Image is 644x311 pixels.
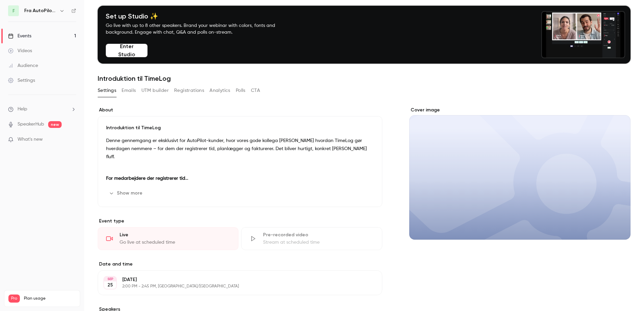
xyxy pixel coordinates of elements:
div: LiveGo live at scheduled time [98,227,238,250]
button: Polls [236,85,246,96]
p: 25 [107,282,113,288]
span: What's new [18,136,43,143]
p: Go live with up to 8 other speakers. Brand your webinar with colors, fonts and background. Engage... [106,22,291,36]
div: Videos [8,47,32,54]
p: 2:00 PM - 2:45 PM, [GEOGRAPHIC_DATA]/[GEOGRAPHIC_DATA] [122,284,347,289]
a: SpeakerHub [18,121,44,128]
button: Show more [106,188,147,199]
div: Audience [8,62,38,69]
button: UTM builder [141,85,169,96]
p: Introduktion til TimeLog [106,125,374,131]
span: Plan usage [24,296,76,301]
div: Live [120,232,230,238]
section: Cover image [409,107,631,240]
span: new [48,121,62,128]
div: Go live at scheduled time [120,239,230,246]
label: Date and time [98,261,382,268]
p: Denne gennemgang er eksklusivt for AutoPilot-kunder, hvor vores gode kollega [PERSON_NAME] hvorda... [106,137,374,161]
button: Registrations [174,85,204,96]
p: [DATE] [122,276,347,283]
span: Help [18,106,27,113]
p: Event type [98,218,382,224]
button: CTA [251,85,260,96]
label: About [98,107,382,113]
button: Settings [98,85,116,96]
div: Pre-recorded videoStream at scheduled time [241,227,382,250]
div: Settings [8,77,35,84]
div: SEP [104,277,116,281]
h1: Introduktion til TimeLog [98,74,631,82]
div: Pre-recorded video [263,232,374,238]
label: Cover image [409,107,631,113]
li: help-dropdown-opener [8,106,76,113]
button: Emails [122,85,136,96]
h6: Fra AutoPilot til TimeLog [24,7,57,14]
span: F [12,7,15,14]
div: Events [8,33,31,39]
div: Stream at scheduled time [263,239,374,246]
button: Enter Studio [106,44,148,57]
span: Pro [8,295,20,303]
button: Analytics [210,85,230,96]
strong: For medarbejdere der registrerer tid [106,176,188,181]
h4: Set up Studio ✨ [106,12,291,20]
